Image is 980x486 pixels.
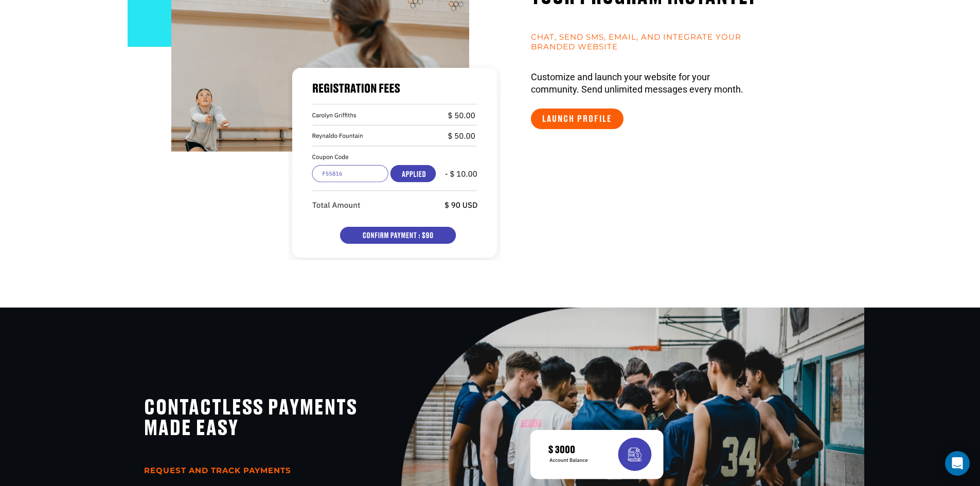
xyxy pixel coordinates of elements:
h4: chat, Send SMS, Email, and integrate your branded WEBSITE [531,22,809,51]
div: Open Intercom Messenger [945,451,970,476]
a: LAUNCH PROFILE [531,109,623,129]
h1: CONTACTLESS PAYMENTS MADE EASY [144,398,381,439]
p: Customize and launch your website for your community. Send unlimited messages every month. [531,61,809,96]
h4: Request and track payments [144,453,381,475]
